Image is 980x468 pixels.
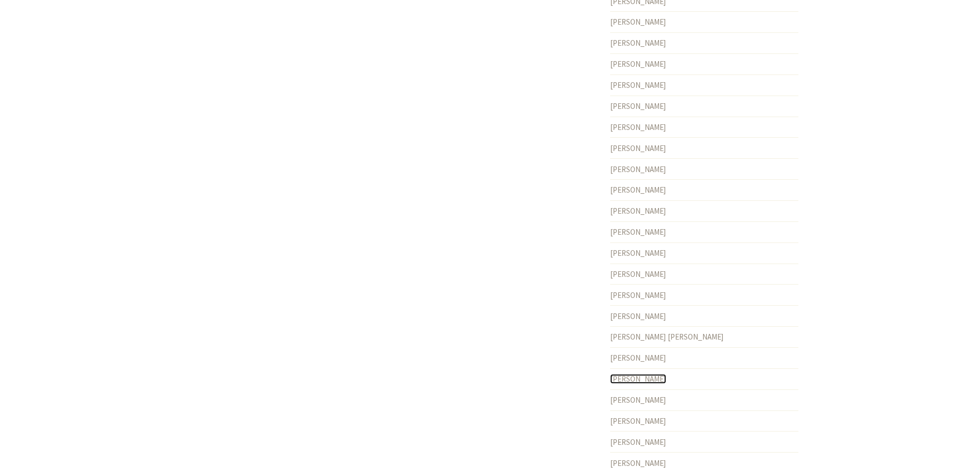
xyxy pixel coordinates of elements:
a: [PERSON_NAME] [610,290,666,300]
a: [PERSON_NAME] [610,395,666,405]
a: [PERSON_NAME] [PERSON_NAME] [610,332,724,342]
a: [PERSON_NAME] [610,80,666,90]
a: [PERSON_NAME] [610,122,666,132]
a: [PERSON_NAME] [610,353,666,363]
a: [PERSON_NAME] [610,248,666,258]
a: [PERSON_NAME] [610,311,666,321]
a: [PERSON_NAME] [610,374,666,384]
a: [PERSON_NAME] [610,416,666,426]
a: [PERSON_NAME] [610,206,666,216]
a: [PERSON_NAME] [610,59,666,69]
a: [PERSON_NAME] [610,101,666,111]
a: [PERSON_NAME] [610,269,666,279]
a: [PERSON_NAME] [610,437,666,447]
a: [PERSON_NAME] [610,458,666,468]
a: [PERSON_NAME] [610,164,666,174]
a: [PERSON_NAME] [610,143,666,153]
a: [PERSON_NAME] [610,17,666,27]
a: [PERSON_NAME] [610,227,666,237]
a: [PERSON_NAME] [610,38,666,48]
a: [PERSON_NAME] [610,185,666,195]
